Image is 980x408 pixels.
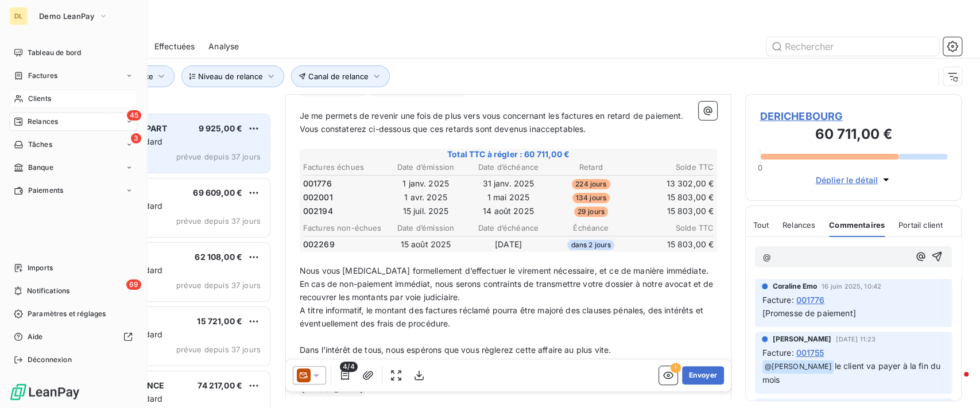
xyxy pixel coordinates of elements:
[758,163,762,172] span: 0
[131,133,141,143] span: 3
[567,240,614,250] span: dans 2 jours
[550,222,632,234] th: Échéance
[574,207,608,217] span: 29 jours
[633,238,714,251] td: 15 803,00 €
[796,347,824,359] span: 001755
[197,380,242,390] span: 74 217,00 €
[385,177,467,190] td: 1 janv. 2025
[550,161,632,173] th: Retard
[760,108,947,124] span: DERICHEBOURG
[9,328,137,346] a: Aide
[9,7,28,25] div: DL
[633,191,714,204] td: 15 803,00 €
[762,361,943,384] span: le client va payer à la fin du mois
[385,161,467,173] th: Date d’émission
[753,220,769,230] span: Tout
[28,185,63,196] span: Paiements
[28,94,51,104] span: Clients
[303,178,332,189] span: 001776
[772,281,817,292] span: Coraline Emo
[291,65,390,87] button: Canal de relance
[385,238,467,251] td: 15 août 2025
[468,238,549,251] td: [DATE]
[9,383,80,401] img: Logo LeanPay
[468,191,549,204] td: 1 mai 2025
[836,336,876,343] span: [DATE] 11:23
[176,281,261,290] span: prévue depuis 37 jours
[385,205,467,217] td: 15 juil. 2025
[126,279,141,290] span: 69
[468,222,549,234] th: Date d’échéance
[28,309,106,319] span: Paramètres et réglages
[301,149,716,160] span: Total TTC à régler : 60 711,00 €
[300,305,706,328] span: A titre informatif, le montant des factures réclamé pourra être majoré des clauses pénales, des i...
[385,191,467,204] td: 1 avr. 2025
[796,294,824,306] span: 001776
[762,308,855,318] span: [Promesse de paiement]
[176,216,261,226] span: prévue depuis 37 jours
[822,283,881,290] span: 16 juin 2025, 10:42
[28,263,53,273] span: Imports
[815,174,878,186] span: Déplier le détail
[633,177,714,190] td: 13 302,00 €
[28,139,52,150] span: Tâches
[28,48,81,58] span: Tableau de bord
[766,37,939,56] input: Rechercher
[198,72,263,81] span: Niveau de relance
[300,111,684,121] span: Je me permets de revenir une fois de plus vers vous concernant les factures en retard de paiement.
[39,11,94,21] span: Demo LeanPay
[176,152,261,161] span: prévue depuis 37 jours
[385,222,467,234] th: Date d’émission
[468,161,549,173] th: Date d’échéance
[303,161,384,173] th: Factures échues
[468,177,549,190] td: 31 janv. 2025
[468,205,549,217] td: 14 août 2025
[176,345,261,354] span: prévue depuis 37 jours
[303,205,333,217] span: 002194
[762,360,834,374] span: @ [PERSON_NAME]
[308,72,369,81] span: Canal de relance
[633,161,714,173] th: Solde TTC
[633,222,714,234] th: Solde TTC
[633,205,714,217] td: 15 803,00 €
[898,220,943,230] span: Portail client
[762,294,793,306] span: Facture :
[829,220,885,230] span: Commentaires
[55,112,272,408] div: grid
[300,124,586,134] span: Vous constaterez ci-dessous que ces retards sont devenus inacceptables.
[300,279,716,302] span: En cas de non-paiement immédiat, nous serons contraints de transmettre votre dossier à notre avoc...
[199,123,243,133] span: 9 925,00 €
[941,369,969,397] iframe: Intercom live chat
[340,362,357,372] span: 4/4
[28,71,57,81] span: Factures
[28,162,53,173] span: Banque
[300,266,708,275] span: Nous vous [MEDICAL_DATA] formellement d’effectuer le virement nécessaire, et ce de manière immédi...
[193,188,242,197] span: 69 609,00 €
[197,316,242,326] span: 15 721,00 €
[154,41,195,52] span: Effectuées
[28,332,43,342] span: Aide
[127,110,141,121] span: 45
[682,366,724,384] button: Envoyer
[303,222,384,234] th: Factures non-échues
[303,238,384,251] td: 002269
[763,252,771,262] span: @
[27,286,69,296] span: Notifications
[572,193,610,203] span: 134 jours
[28,116,58,127] span: Relances
[760,124,947,147] h3: 60 711,00 €
[181,65,284,87] button: Niveau de relance
[195,252,242,262] span: 62 108,00 €
[772,334,831,344] span: [PERSON_NAME]
[812,173,895,186] button: Déplier le détail
[572,179,610,189] span: 224 jours
[303,192,333,203] span: 002001
[208,41,239,52] span: Analyse
[762,347,793,359] span: Facture :
[28,355,72,365] span: Déconnexion
[783,220,815,230] span: Relances
[300,345,611,355] span: Dans l’intérêt de tous, nous espérons que vous règlerez cette affaire au plus vite.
